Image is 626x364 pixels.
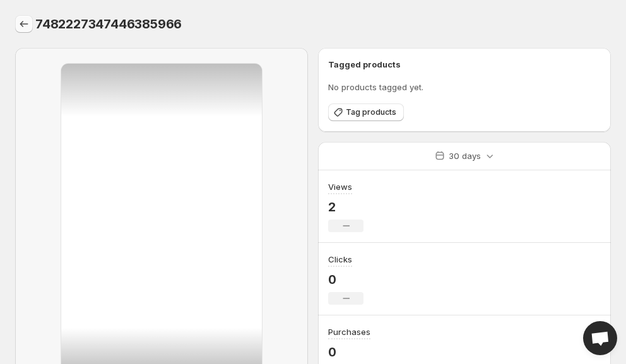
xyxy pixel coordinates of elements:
[328,103,404,121] button: Tag products
[583,321,617,355] a: Open chat
[449,150,481,162] p: 30 days
[328,58,601,71] h6: Tagged products
[15,15,33,33] button: Settings
[328,326,370,338] h3: Purchases
[346,107,396,117] span: Tag products
[35,16,182,32] span: 7482227347446385966
[328,81,601,93] p: No products tagged yet.
[328,344,370,360] p: 0
[328,199,363,214] p: 2
[328,272,363,287] p: 0
[328,253,352,266] h3: Clicks
[328,180,352,193] h3: Views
